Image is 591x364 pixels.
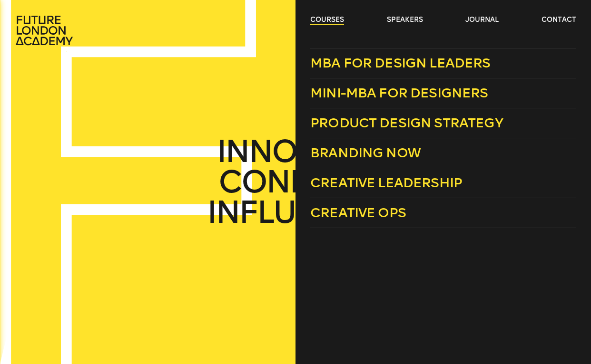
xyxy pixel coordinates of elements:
[310,168,576,198] a: Creative Leadership
[310,198,576,228] a: Creative Ops
[310,115,503,131] span: Product Design Strategy
[310,145,421,161] span: Branding Now
[387,15,423,25] a: speakers
[310,55,491,71] span: MBA for Design Leaders
[310,15,344,25] a: courses
[465,15,499,25] a: journal
[310,108,576,138] a: Product Design Strategy
[310,205,406,220] span: Creative Ops
[542,15,576,25] a: contact
[310,78,576,108] a: Mini-MBA for Designers
[310,138,576,168] a: Branding Now
[310,85,488,101] span: Mini-MBA for Designers
[310,175,462,191] span: Creative Leadership
[310,48,576,78] a: MBA for Design Leaders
